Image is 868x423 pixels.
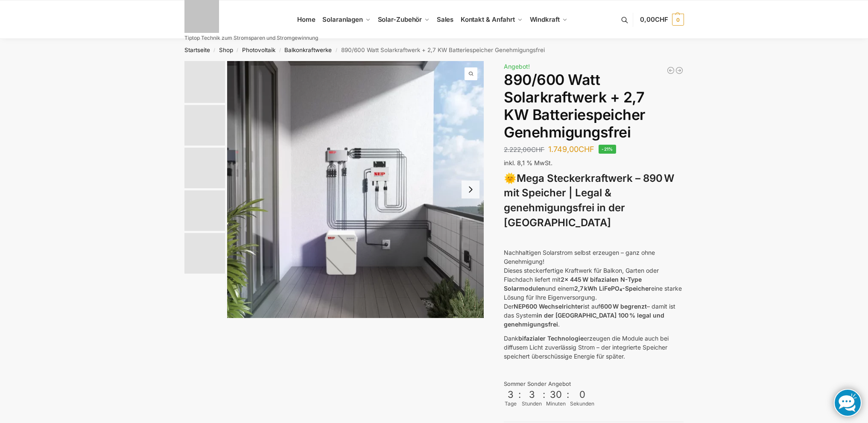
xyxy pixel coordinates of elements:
span: / [233,47,242,54]
span: / [332,47,341,54]
strong: 600 W begrenzt [600,303,647,310]
div: Sommer Sonder Angebot [504,380,684,388]
img: BDS1000 [184,190,225,231]
span: / [275,47,284,54]
span: / [210,47,219,54]
button: Next slide [462,181,479,198]
div: 30 [547,389,565,400]
a: 0,00CHF 0 [640,7,684,32]
a: Startseite [184,47,210,53]
span: CHF [579,145,594,154]
span: Solar-Zubehör [378,15,422,23]
strong: in der [GEOGRAPHIC_DATA] 100 % legal und genehmigungsfrei [504,312,664,328]
img: Bificial im Vergleich zu billig Modulen [184,148,225,188]
strong: 2,7 kWh LiFePO₄-Speicher [574,285,651,292]
p: Tiptop Technik zum Stromsparen und Stromgewinnung [184,35,318,41]
img: Balkonkraftwerk mit 2,7kw Speicher [184,61,225,103]
bdi: 1.749,00 [548,145,594,154]
a: Shop [219,47,233,53]
strong: NEP600 Wechselrichter [514,303,583,310]
strong: bifazialer Technologie [518,335,584,342]
a: Balkonkraftwerke [284,47,332,53]
p: Nachhaltigen Solarstrom selbst erzeugen – ganz ohne Genehmigung! Dieses steckerfertige Kraftwerk ... [504,248,684,329]
span: Sales [437,15,454,23]
span: 0 [672,14,684,26]
span: CHF [655,15,668,23]
a: Balkonkraftwerk 890 Watt Solarmodulleistung mit 2kW/h Zendure Speicher [675,66,684,75]
span: Angebot! [504,63,530,70]
img: Balkonkraftwerk mit 2,7kw Speicher [227,61,484,318]
span: Kontakt & Anfahrt [461,15,515,23]
h3: 🌞 [504,171,684,230]
div: : [543,389,545,405]
strong: Mega Steckerkraftwerk – 890 W mit Speicher | Legal & genehmigungsfrei in der [GEOGRAPHIC_DATA] [504,172,674,229]
span: 0,00 [640,15,668,23]
span: Windkraft [530,15,560,23]
a: Sales [433,0,457,39]
bdi: 2.222,00 [504,146,544,154]
div: Tage [504,400,517,408]
div: 3 [505,389,517,400]
a: Photovoltaik [242,47,275,53]
div: Sekunden [570,400,594,408]
span: Solaranlagen [322,15,363,23]
div: : [567,389,569,405]
div: : [518,389,521,405]
strong: 2x 445 W bifazialen N-Type Solarmodulen [504,276,642,292]
h1: 890/600 Watt Solarkraftwerk + 2,7 KW Batteriespeicher Genehmigungsfrei [504,71,684,141]
nav: Breadcrumb [169,39,699,61]
div: 0 [571,389,593,400]
span: CHF [531,146,544,154]
a: Solar-Zubehör [374,0,433,39]
div: Stunden [522,400,542,408]
a: Kontakt & Anfahrt [457,0,526,39]
a: Windkraft [526,0,571,39]
span: -21% [599,145,616,154]
img: Balkonkraftwerk mit 2,7kw Speicher [184,105,225,146]
div: Minuten [546,400,566,408]
img: Bificial 30 % mehr Leistung [184,233,225,274]
a: Steckerkraftwerk mit 2,7kwh-SpeicherBalkonkraftwerk mit 27kw Speicher [227,61,484,318]
span: inkl. 8,1 % MwSt. [504,159,552,166]
a: Solaranlagen [319,0,374,39]
p: Dank erzeugen die Module auch bei diffusem Licht zuverlässig Strom – der integrierte Speicher spe... [504,334,684,361]
a: Balkonkraftwerk 405/600 Watt erweiterbar [666,66,675,75]
div: 3 [523,389,541,400]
